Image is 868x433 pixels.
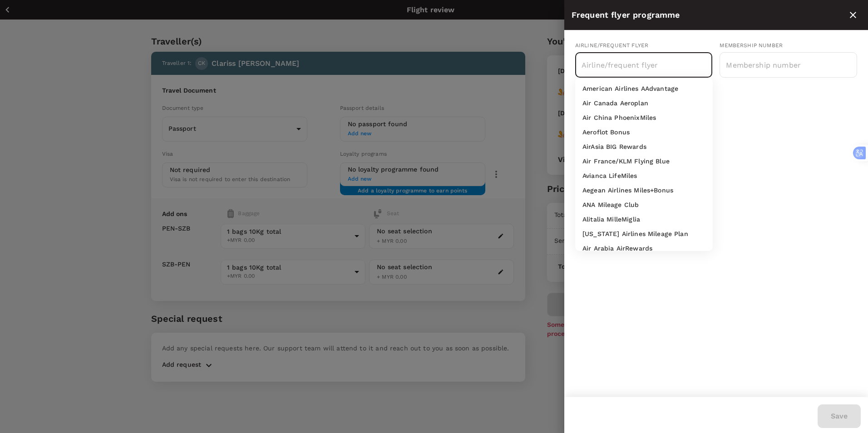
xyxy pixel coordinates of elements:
p: Air France/KLM Flying Blue [582,157,670,166]
p: AirAsia BIG Rewards [582,142,646,151]
p: Alitalia MilleMiglia [582,215,640,224]
p: Aegean Airlines Miles+Bonus [582,186,673,195]
div: Membership number [720,41,857,50]
button: Close [707,64,709,65]
p: Air Canada Aeroplan [582,98,648,108]
p: Avianca LifeMiles [582,171,637,180]
input: Airline/frequent flyer [579,56,695,74]
button: close [845,7,861,23]
div: Frequent flyer programme [572,9,845,22]
p: American Airlines AAdvantage [582,84,678,93]
p: Air Arabia AirRewards [582,244,652,253]
input: Membership number [720,54,857,76]
p: [US_STATE] Airlines Mileage Plan [582,229,688,238]
div: Airline/Frequent Flyer [575,41,713,50]
p: Air China PhoenixMiles [582,113,656,122]
p: Aeroflot Bonus [582,128,630,137]
p: ANA Mileage Club [582,200,639,209]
